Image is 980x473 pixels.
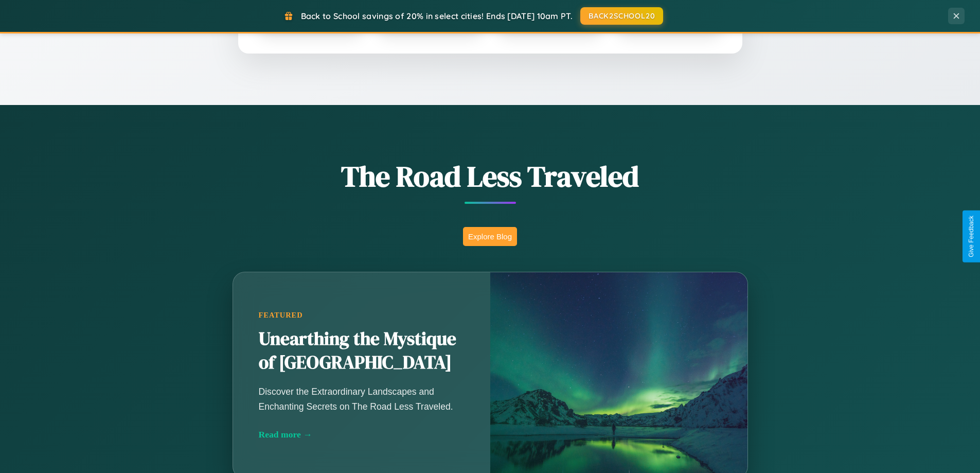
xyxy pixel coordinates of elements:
[580,7,663,25] button: BACK2SCHOOL20
[182,156,799,196] h1: The Road Less Traveled
[259,327,465,375] h2: Unearthing the Mystique of [GEOGRAPHIC_DATA]
[968,216,975,257] div: Give Feedback
[259,384,465,413] p: Discover the Extraordinary Landscapes and Enchanting Secrets on The Road Less Traveled.
[259,429,465,440] div: Read more →
[301,11,573,21] span: Back to School savings of 20% in select cities! Ends [DATE] 10am PT.
[463,227,517,246] button: Explore Blog
[259,311,465,320] div: Featured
